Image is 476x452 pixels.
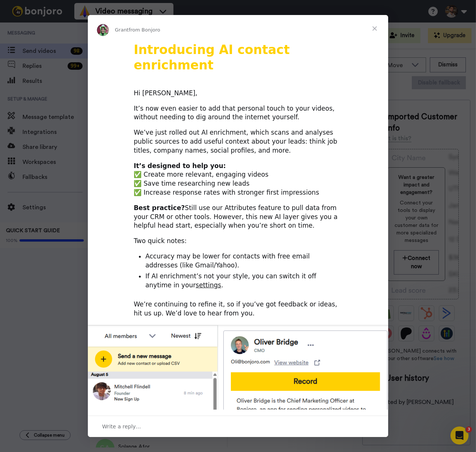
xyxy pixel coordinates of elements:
div: Two quick notes: [134,237,342,246]
div: We’re continuing to refine it, so if you’ve got feedback or ideas, hit us up. We’d love to hear f... [134,300,342,318]
span: Grant [115,27,129,33]
a: settings [196,281,221,289]
div: Open conversation and reply [88,416,388,437]
img: Profile image for Grant [97,24,109,36]
li: Accuracy may be lower for contacts with free email addresses (like Gmail/Yahoo). [145,252,342,270]
b: It’s designed to help you: [134,162,226,170]
div: We’ve just rolled out AI enrichment, which scans and analyses public sources to add useful contex... [134,128,342,155]
span: from Bonjoro [129,27,160,33]
span: Write a reply… [102,422,141,431]
div: Hi [PERSON_NAME], [134,89,342,98]
b: Introducing AI contact enrichment [134,42,290,72]
li: If AI enrichment’s not your style, you can switch it off anytime in your . [145,272,342,290]
div: It’s now even easier to add that personal touch to your videos, without needing to dig around the... [134,104,342,122]
div: Still use our Attributes feature to pull data from your CRM or other tools. However, this new AI ... [134,204,342,230]
span: Close [361,15,388,42]
b: Best practice? [134,204,185,212]
div: ✅ Create more relevant, engaging videos ✅ Save time researching new leads ✅ Increase response rat... [134,162,342,197]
